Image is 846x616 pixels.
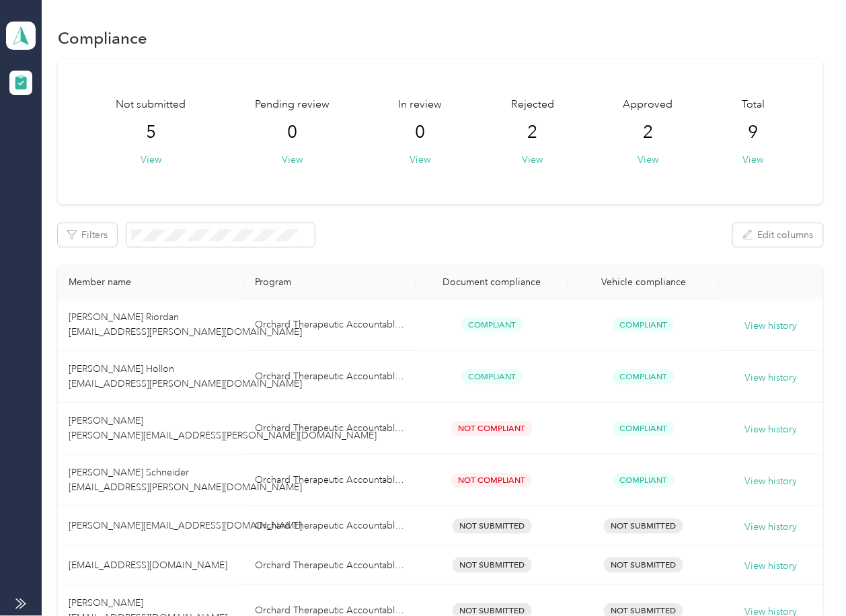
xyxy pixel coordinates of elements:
button: View history [745,371,798,385]
iframe: Everlance-gr Chat Button Frame [771,541,846,616]
span: In review [399,97,443,113]
div: Document compliance [427,276,557,288]
span: Not Compliant [451,421,533,436]
button: View history [745,474,798,489]
span: 0 [416,122,426,143]
span: Approved [623,97,673,113]
span: Compliant [613,421,675,436]
td: Orchard Therapeutic Accountable Plan 2024 [244,351,416,403]
span: 9 [748,122,759,143]
span: [EMAIL_ADDRESS][DOMAIN_NAME] [69,560,227,571]
span: Not Compliant [451,473,533,488]
span: [PERSON_NAME] [PERSON_NAME][EMAIL_ADDRESS][PERSON_NAME][DOMAIN_NAME] [69,415,377,441]
td: Orchard Therapeutic Accountable Plan 2024 [244,455,416,506]
button: View history [745,520,798,535]
span: 2 [528,122,538,143]
span: Not Submitted [604,557,683,573]
button: View history [745,422,798,437]
span: Not Submitted [453,518,532,534]
td: Orchard Therapeutic Accountable Plan 2024 [244,403,416,455]
button: View [410,153,431,167]
td: Orchard Therapeutic Accountable Plan 2024 [244,506,416,546]
span: Compliant [461,369,523,385]
th: Member name [58,266,244,299]
span: Not Submitted [453,557,532,573]
span: Compliant [613,473,675,488]
span: Rejected [511,97,554,113]
span: Compliant [613,317,675,333]
button: Filters [58,223,117,247]
span: 5 [146,122,156,143]
span: Compliant [613,369,675,385]
button: View [282,153,303,167]
span: 2 [643,122,653,143]
span: [PERSON_NAME] Riordan [EMAIL_ADDRESS][PERSON_NAME][DOMAIN_NAME] [69,311,302,338]
td: Orchard Therapeutic Accountable Plan 2024 [244,546,416,586]
button: View [743,153,764,167]
button: View history [745,559,798,574]
h1: Compliance [58,31,147,45]
button: View [141,153,161,167]
span: 0 [287,122,297,143]
span: [PERSON_NAME] Schneider [EMAIL_ADDRESS][PERSON_NAME][DOMAIN_NAME] [69,467,302,493]
button: View [523,153,543,167]
span: Not Submitted [604,518,683,534]
th: Program [244,266,416,299]
button: View [638,153,658,167]
span: Compliant [461,317,523,333]
button: View history [745,319,798,334]
span: Pending review [255,97,330,113]
button: Edit columns [733,223,823,247]
span: [PERSON_NAME][EMAIL_ADDRESS][DOMAIN_NAME] [69,520,302,531]
span: Not submitted [116,97,186,113]
span: [PERSON_NAME] Hollon [EMAIL_ADDRESS][PERSON_NAME][DOMAIN_NAME] [69,363,302,389]
div: Vehicle compliance [578,276,708,288]
td: Orchard Therapeutic Accountable Plan 2024 [244,299,416,351]
span: Total [742,97,765,113]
